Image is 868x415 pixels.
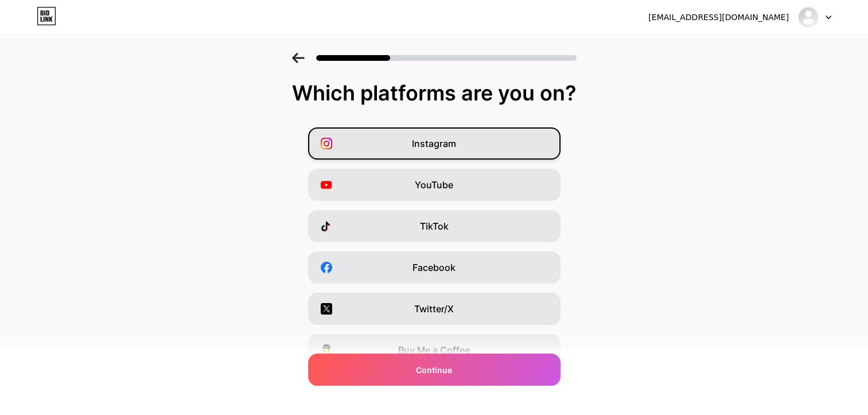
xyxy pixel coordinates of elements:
span: Twitter/X [414,302,454,316]
span: Snapchat [413,385,455,398]
div: Which platforms are you on? [11,82,857,104]
span: Facebook [412,261,456,274]
span: Continue [416,364,452,376]
span: Buy Me a Coffee [398,343,470,357]
span: YouTube [415,178,453,192]
span: Instagram [412,137,456,150]
span: TikTok [420,219,449,233]
div: [EMAIL_ADDRESS][DOMAIN_NAME] [648,11,789,24]
img: Beatriz Henkels [797,6,819,28]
